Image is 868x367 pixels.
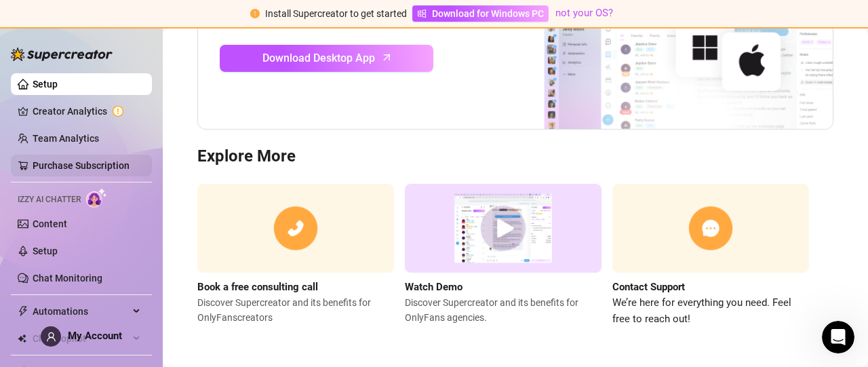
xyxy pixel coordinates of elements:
[555,7,613,19] a: not your OS?
[405,184,601,273] img: supercreator demo
[197,281,318,293] strong: Book a free consulting call
[18,334,26,343] img: Chat Copilot
[197,184,394,327] a: Book a free consulting callDiscover Supercreator and its benefits for OnlyFanscreators
[379,50,395,65] span: arrow-up
[405,184,601,327] a: Watch DemoDiscover Supercreator and its benefits for OnlyFans agencies.
[33,160,130,171] a: Purchase Subscription
[33,246,58,256] a: Setup
[33,133,99,144] a: Team Analytics
[197,184,394,273] img: consulting call
[250,9,260,18] span: exclamation-circle
[612,281,685,293] strong: Contact Support
[612,295,809,327] span: We’re here for everything you need. Feel free to reach out!
[197,146,833,168] h3: Explore More
[33,79,58,90] a: Setup
[612,184,809,273] img: contact support
[18,193,81,206] span: Izzy AI Chatter
[412,5,549,22] a: Download for Windows PC
[822,321,854,353] iframe: Intercom live chat
[33,328,129,349] span: Chat Copilot
[33,301,129,322] span: Automations
[417,9,427,18] span: windows
[262,50,375,66] span: Download Desktop App
[46,332,56,342] span: user
[86,188,107,208] img: AI Chatter
[33,273,102,284] a: Chat Monitoring
[18,306,28,317] span: thunderbolt
[33,218,67,229] a: Content
[68,330,122,342] span: My Account
[33,100,141,122] a: Creator Analytics exclamation-circle
[432,6,544,21] span: Download for Windows PC
[197,295,394,325] span: Discover Supercreator and its benefits for OnlyFans creators
[11,47,113,61] img: logo-BBDzfeDw.svg
[405,281,462,293] strong: Watch Demo
[265,8,407,19] span: Install Supercreator to get started
[220,45,433,72] a: Download Desktop Apparrow-up
[405,295,601,325] span: Discover Supercreator and its benefits for OnlyFans agencies.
